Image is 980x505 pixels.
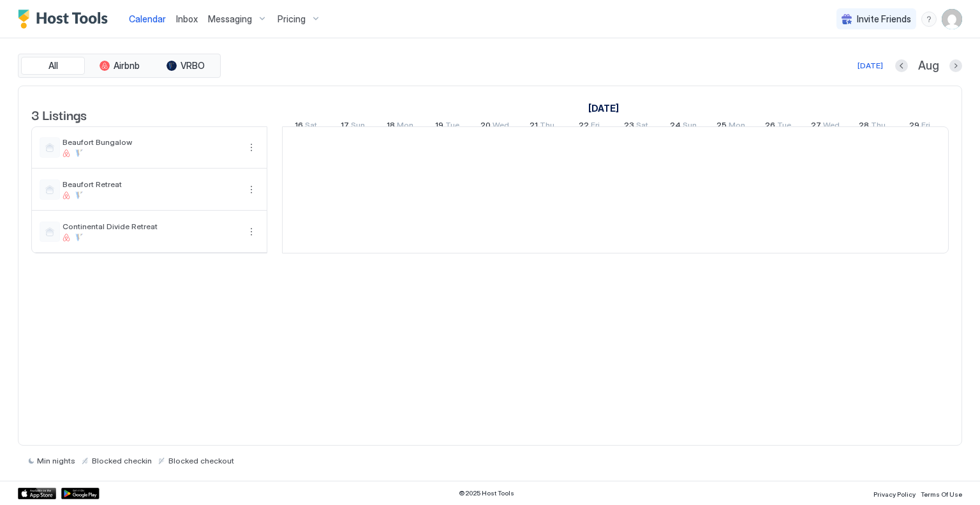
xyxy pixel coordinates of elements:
span: Messaging [208,13,252,25]
span: Privacy Policy [873,490,916,498]
a: August 29, 2025 [906,117,933,136]
button: [DATE] [856,58,885,73]
span: Inbox [176,13,198,24]
span: Sun [351,120,365,133]
a: Google Play Store [61,488,100,499]
div: menu [244,182,259,197]
button: More options [244,182,259,197]
span: 20 [480,120,491,133]
span: 3 Listings [31,105,87,124]
button: More options [244,224,259,239]
span: 24 [670,120,681,133]
a: August 16, 2025 [585,99,622,117]
span: 25 [716,120,727,133]
span: 28 [859,120,869,133]
div: menu [244,140,259,155]
span: Calendar [129,13,166,24]
div: tab-group [18,54,221,78]
span: Blocked checkin [92,456,152,465]
span: Invite Friends [857,13,911,25]
span: Wed [823,120,840,133]
span: 21 [530,120,538,133]
a: Privacy Policy [873,486,916,500]
span: Terms Of Use [921,490,962,498]
span: 29 [909,120,919,133]
span: Mon [397,120,413,133]
span: Tue [777,120,791,133]
a: August 20, 2025 [477,117,512,136]
span: Blocked checkout [168,456,234,465]
button: Previous month [895,59,908,72]
div: [DATE] [857,60,883,72]
span: © 2025 Host Tools [459,489,514,497]
span: Aug [918,59,939,73]
span: Min nights [37,456,75,465]
a: August 22, 2025 [575,117,603,136]
button: Airbnb [87,57,151,75]
div: menu [244,224,259,239]
a: Terms Of Use [921,486,962,500]
span: Wed [493,120,509,133]
a: August 17, 2025 [338,117,368,136]
span: VRBO [181,60,205,72]
span: 19 [435,120,443,133]
span: Beaufort Bungalow [63,137,239,147]
a: Inbox [176,12,198,26]
span: Thu [540,120,554,133]
span: 26 [765,120,775,133]
a: August 24, 2025 [667,117,700,136]
span: Sat [636,120,648,133]
a: August 25, 2025 [713,117,748,136]
span: Fri [921,120,930,133]
a: August 23, 2025 [621,117,651,136]
a: August 27, 2025 [808,117,843,136]
a: August 21, 2025 [526,117,558,136]
div: menu [921,11,937,27]
span: Mon [729,120,745,133]
a: August 28, 2025 [856,117,889,136]
span: Tue [445,120,459,133]
span: Thu [871,120,886,133]
span: All [48,60,58,72]
a: Host Tools Logo [18,10,114,29]
span: Sun [683,120,697,133]
a: August 26, 2025 [762,117,794,136]
span: Fri [591,120,600,133]
a: App Store [18,488,56,499]
a: August 18, 2025 [383,117,417,136]
span: 27 [811,120,821,133]
button: More options [244,140,259,155]
span: Sat [305,120,317,133]
span: 18 [387,120,395,133]
button: All [21,57,85,75]
span: 17 [341,120,349,133]
div: User profile [942,9,962,29]
a: Calendar [129,12,166,26]
span: Pricing [278,13,306,25]
span: Airbnb [114,60,140,72]
span: 22 [579,120,589,133]
a: August 16, 2025 [292,117,320,136]
a: August 19, 2025 [432,117,463,136]
button: Next month [949,59,962,72]
span: 23 [624,120,634,133]
button: VRBO [154,57,218,75]
span: Beaufort Retreat [63,179,239,189]
span: 16 [295,120,303,133]
span: Continental Divide Retreat [63,222,239,231]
